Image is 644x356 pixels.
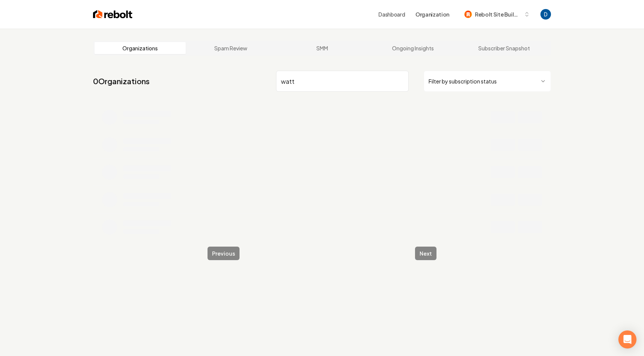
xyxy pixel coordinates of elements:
button: Open user button [540,9,551,20]
a: Dashboard [378,11,405,18]
input: Search by name or ID [276,71,409,92]
a: Organizations [95,42,186,54]
img: Rebolt Site Builder [464,11,472,18]
img: Rebolt Logo [93,9,133,20]
a: Subscriber Snapshot [458,42,549,54]
a: Spam Review [186,42,277,54]
button: Organization [411,8,454,21]
div: Open Intercom Messenger [618,330,636,348]
a: SMM [276,42,368,54]
a: 0Organizations [93,76,150,86]
a: Ongoing Insights [368,42,459,54]
img: David Rice [540,9,551,20]
span: Rebolt Site Builder [475,11,521,18]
